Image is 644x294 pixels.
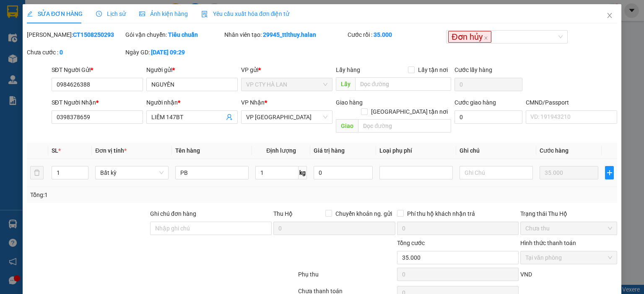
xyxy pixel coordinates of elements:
label: Ghi chú đơn hàng [150,210,196,217]
label: Cước lấy hàng [454,66,492,73]
b: CT1508250293 [73,31,114,38]
div: Người nhận [146,98,238,107]
div: SĐT Người Nhận [52,98,143,107]
button: Close [598,4,621,28]
span: Giao hàng [336,99,363,106]
span: Yêu cầu xuất hóa đơn điện tử [201,10,290,17]
span: VP CTY HÀ LAN [246,78,327,91]
span: Giá trị hàng [314,147,345,154]
label: Hình thức thanh toán [520,240,576,246]
span: Cước hàng [540,147,569,154]
span: SL [52,147,58,154]
span: Tên hàng [175,147,200,154]
div: Người gửi [146,65,238,74]
span: Định lượng [266,147,296,154]
div: Chưa cước : [27,48,124,57]
span: Lấy [336,77,355,91]
span: close [606,12,613,19]
span: Phí thu hộ khách nhận trả [404,209,478,218]
span: Lấy tận nơi [415,65,451,74]
div: Cước rồi : [348,30,444,39]
span: edit [27,11,33,17]
span: Chưa thu [525,222,612,235]
div: Trạng thái Thu Hộ [520,209,617,218]
input: Dọc đường [355,77,451,91]
input: Dọc đường [358,119,451,133]
div: VP gửi [241,65,332,74]
span: plus [605,169,613,176]
span: kg [299,166,307,179]
span: Đơn hủy [448,31,491,43]
span: VND [520,271,532,278]
div: Phụ thu [297,270,396,284]
th: Loại phụ phí [376,143,456,159]
span: user-add [226,114,233,120]
b: [DATE] 09:29 [151,49,185,56]
span: close [484,36,488,40]
span: Ảnh kiện hàng [139,10,188,17]
button: plus [605,166,614,179]
div: Ngày GD: [125,48,222,57]
div: CMND/Passport [526,98,617,107]
b: Tiêu chuẩn [168,31,198,38]
span: SỬA ĐƠN HÀNG [27,10,83,17]
div: Tổng: 1 [30,190,249,199]
div: SĐT Người Gửi [52,65,143,74]
input: Cước lấy hàng [454,78,522,91]
span: VP Bình Thuận [246,111,327,123]
span: clock-circle [96,11,102,17]
div: [PERSON_NAME]: [27,30,124,39]
div: Gói vận chuyển: [125,30,222,39]
b: 29945_ttlthuy.halan [263,31,316,38]
input: Ghi chú đơn hàng [150,222,272,235]
input: VD: Bàn, Ghế [175,166,249,179]
span: picture [139,11,145,17]
b: 0 [60,49,63,56]
span: VP Nhận [241,99,265,106]
span: Chuyển khoản ng. gửi [332,209,395,218]
span: Bất kỳ [100,166,164,179]
b: 35.000 [374,31,392,38]
span: Lấy hàng [336,66,360,73]
button: delete [30,166,44,179]
span: [GEOGRAPHIC_DATA] tận nơi [368,107,451,116]
input: 0 [540,166,598,179]
input: Cước giao hàng [454,110,522,124]
span: Đơn vị tính [95,147,127,154]
label: Cước giao hàng [454,99,496,106]
span: Thu Hộ [273,210,293,217]
span: Tổng cước [397,240,425,246]
div: Nhân viên tạo: [224,30,346,39]
img: icon [201,11,208,18]
span: Tại văn phòng [525,251,612,264]
span: Giao [336,119,358,133]
th: Ghi chú [456,143,536,159]
input: Ghi Chú [460,166,533,179]
span: Lịch sử [96,10,126,17]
